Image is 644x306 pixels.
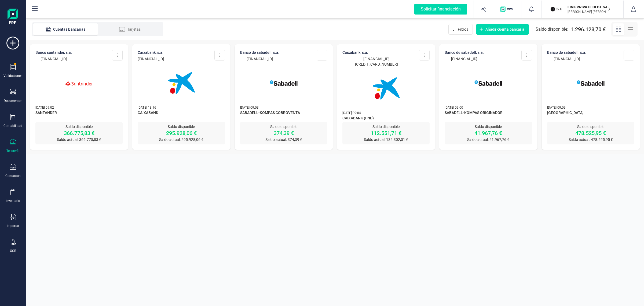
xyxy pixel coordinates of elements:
[536,26,568,33] span: Saldo disponible:
[5,174,20,178] div: Contactos
[448,24,473,35] button: Filtros
[240,137,327,142] p: Saldo actual: 374,39 €
[8,9,18,26] img: Logo Finanedi
[445,56,484,62] p: [FINANCIAL_ID]
[548,1,617,18] button: LILINK PRIVATE DEBT SA[PERSON_NAME] [PERSON_NAME]
[570,26,606,33] span: 1.296.123,70 €
[445,106,463,109] span: [DATE] 09:00
[138,50,164,55] p: CAIXABANK, S.A.
[138,106,156,109] span: [DATE] 18:16
[35,129,123,137] p: 366.775,83 €
[44,27,87,32] div: Cuentas Bancarias
[108,27,151,32] div: Tarjetas
[342,115,430,122] span: CAIXABANK (FND)
[445,110,532,116] span: SABADELL-KOMPAS ORIGINADOR
[35,56,72,62] p: [FINANCIAL_ID]
[35,124,123,129] p: Saldo disponible
[342,56,410,67] p: [FINANCIAL_ID][CREDIT_CARD_NUMBER]
[568,4,610,10] p: LINK PRIVATE DEBT SA
[35,50,72,55] p: BANCO SANTANDER, S.A.
[550,3,562,15] img: LI
[35,137,123,142] p: Saldo actual: 366.775,83 €
[497,1,518,18] button: Logo de OPS
[547,129,634,137] p: 478.525,95 €
[342,50,410,55] p: CAIXABANK, S.A.
[342,137,430,142] p: Saldo actual: 134.302,01 €
[3,74,22,78] div: Validaciones
[458,27,468,32] span: Filtros
[240,110,327,116] span: SABADELL-KOMPAS COBROVENTA
[568,10,610,14] p: [PERSON_NAME] [PERSON_NAME]
[342,129,430,137] p: 112.551,71 €
[445,50,484,55] p: BANCO DE SABADELL, S.A.
[445,124,532,129] p: Saldo disponible
[240,50,279,55] p: BANCO DE SABADELL, S.A.
[138,110,225,116] span: CAIXABANK
[138,56,164,62] p: [FINANCIAL_ID]
[240,129,327,137] p: 374,39 €
[35,110,123,116] span: SANTANDER
[138,129,225,137] p: 295.928,06 €
[414,4,467,15] div: Solicitar financiación
[342,124,430,129] p: Saldo disponible
[547,56,586,62] p: [FINANCIAL_ID]
[6,199,20,203] div: Inventario
[485,27,524,32] span: Añadir cuenta bancaria
[138,137,225,142] p: Saldo actual: 295.928,06 €
[35,106,54,109] span: [DATE] 09:02
[6,149,20,153] div: Tesorería
[138,124,225,129] p: Saldo disponible
[547,124,634,129] p: Saldo disponible
[240,106,259,109] span: [DATE] 09:03
[445,129,532,137] p: 41.967,76 €
[342,111,361,115] span: [DATE] 09:04
[4,99,22,103] div: Documentos
[3,124,22,128] div: Contabilidad
[240,124,327,129] p: Saldo disponible
[408,1,474,18] button: Solicitar financiación
[7,224,19,228] div: Importar
[500,6,515,12] img: Logo de OPS
[445,137,532,142] p: Saldo actual: 41.967,76 €
[547,106,566,109] span: [DATE] 09:09
[547,110,634,116] span: [GEOGRAPHIC_DATA]
[476,24,529,35] button: Añadir cuenta bancaria
[547,137,634,142] p: Saldo actual: 478.525,95 €
[240,56,279,62] p: [FINANCIAL_ID]
[10,249,16,253] div: OCR
[547,50,586,55] p: BANCO DE SABADELL, S.A.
